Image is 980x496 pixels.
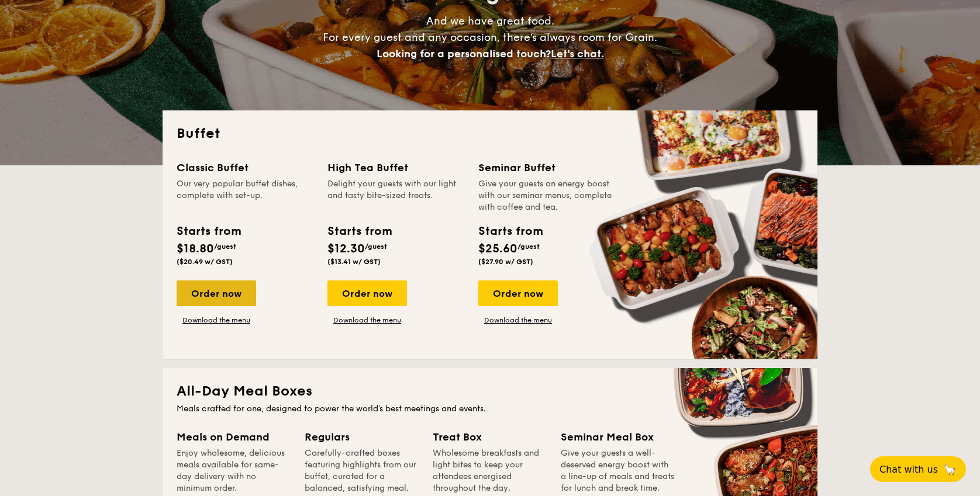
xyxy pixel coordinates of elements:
span: /guest [214,242,236,251]
span: $12.30 [327,242,365,256]
div: High Tea Buffet [327,159,464,176]
div: Starts from [327,223,391,240]
span: And we have great food. For every guest and any occasion, there’s always room for Grain. [323,15,657,60]
div: Starts from [478,223,542,240]
span: Chat with us [879,464,938,475]
div: Our very popular buffet dishes, complete with set-up. [177,178,313,213]
div: Give your guests an energy boost with our seminar menus, complete with coffee and tea. [478,178,615,213]
div: Order now [478,280,558,306]
a: Download the menu [177,315,256,325]
div: Give your guests a well-deserved energy boost with a line-up of meals and treats for lunch and br... [561,448,675,494]
div: Enjoy wholesome, delicious meals available for same-day delivery with no minimum order. [177,448,291,494]
div: Seminar Meal Box [561,429,675,445]
div: Regulars [305,429,419,445]
div: Seminar Buffet [478,159,615,176]
div: Treat Box [433,429,547,445]
div: Classic Buffet [177,159,313,176]
div: Meals on Demand [177,429,291,445]
span: /guest [517,242,540,251]
span: Let's chat. [551,47,604,60]
div: Delight your guests with our light and tasty bite-sized treats. [327,178,464,213]
a: Download the menu [478,315,558,325]
div: Starts from [177,223,240,240]
div: Meals crafted for one, designed to power the world's best meetings and events. [177,403,803,415]
a: Download the menu [327,315,407,325]
div: Carefully-crafted boxes featuring highlights from our buffet, curated for a balanced, satisfying ... [305,448,419,494]
span: ($27.90 w/ GST) [478,258,533,266]
span: ($20.49 w/ GST) [177,258,233,266]
span: $25.60 [478,242,517,256]
button: Chat with us🦙 [870,456,966,482]
div: Wholesome breakfasts and light bites to keep your attendees energised throughout the day. [433,448,547,494]
div: Order now [327,280,407,306]
h2: All-Day Meal Boxes [177,382,803,401]
span: 🦙 [943,463,957,476]
span: $18.80 [177,242,214,256]
span: Looking for a personalised touch? [377,47,551,60]
div: Order now [177,280,256,306]
span: ($13.41 w/ GST) [327,258,381,266]
h2: Buffet [177,124,803,143]
span: /guest [365,242,387,251]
